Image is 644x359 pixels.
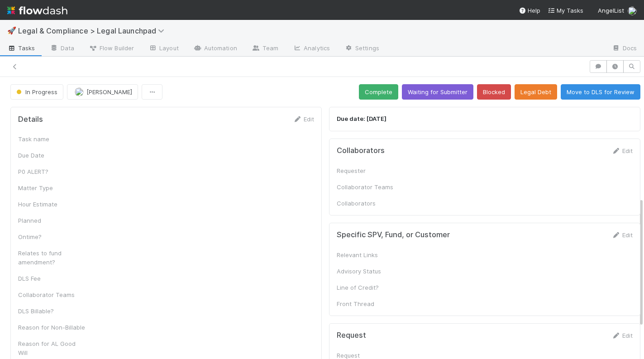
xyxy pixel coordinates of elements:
[81,42,141,56] a: Flow Builder
[18,167,86,176] div: P0 ALERT?
[548,6,583,15] a: My Tasks
[337,199,405,208] div: Collaborators
[337,331,366,340] h5: Request
[43,42,81,56] a: Data
[337,283,405,292] div: Line of Credit?
[18,249,86,267] div: Relates to fund amendment?
[515,84,557,100] button: Legal Debt
[14,88,57,96] span: In Progress
[75,87,84,96] img: avatar_b5be9b1b-4537-4870-b8e7-50cc2287641b.png
[18,200,86,209] div: Hour Estimate
[477,84,511,100] button: Blocked
[18,115,43,124] h5: Details
[18,26,169,35] span: Legal & Compliance > Legal Launchpad
[18,290,86,299] div: Collaborator Teams
[561,84,640,100] button: Move to DLS for Review
[611,332,633,339] a: Edit
[18,183,86,192] div: Matter Type
[337,230,450,239] h5: Specific SPV, Fund, or Customer
[337,42,386,56] a: Settings
[18,151,86,160] div: Due Date
[18,339,86,357] div: Reason for AL Good Will
[337,166,405,175] div: Requester
[186,42,244,56] a: Automation
[611,231,633,239] a: Edit
[611,147,633,154] a: Edit
[7,43,35,53] span: Tasks
[402,84,473,100] button: Waiting for Submitter
[67,84,138,100] button: [PERSON_NAME]
[18,134,86,144] div: Task name
[141,42,186,56] a: Layout
[598,7,624,14] span: AngelList
[359,84,398,100] button: Complete
[18,306,86,316] div: DLS Billable?
[293,115,314,123] a: Edit
[337,182,405,191] div: Collaborator Teams
[337,250,405,259] div: Relevant Links
[286,42,337,56] a: Analytics
[337,146,385,155] h5: Collaborators
[7,3,67,18] img: logo-inverted-e16ddd16eac7371096b0.svg
[337,267,405,276] div: Advisory Status
[18,216,86,225] div: Planned
[605,42,644,56] a: Docs
[18,274,86,283] div: DLS Fee
[337,115,386,122] strong: Due date: [DATE]
[244,42,286,56] a: Team
[89,43,134,53] span: Flow Builder
[86,88,132,96] span: [PERSON_NAME]
[519,6,540,15] div: Help
[18,232,86,241] div: Ontime?
[7,27,16,34] span: 🚀
[337,299,405,308] div: Front Thread
[628,6,637,15] img: avatar_6811aa62-070e-4b0a-ab85-15874fb457a1.png
[18,323,86,332] div: Reason for Non-Billable
[10,84,63,100] button: In Progress
[548,7,583,14] span: My Tasks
